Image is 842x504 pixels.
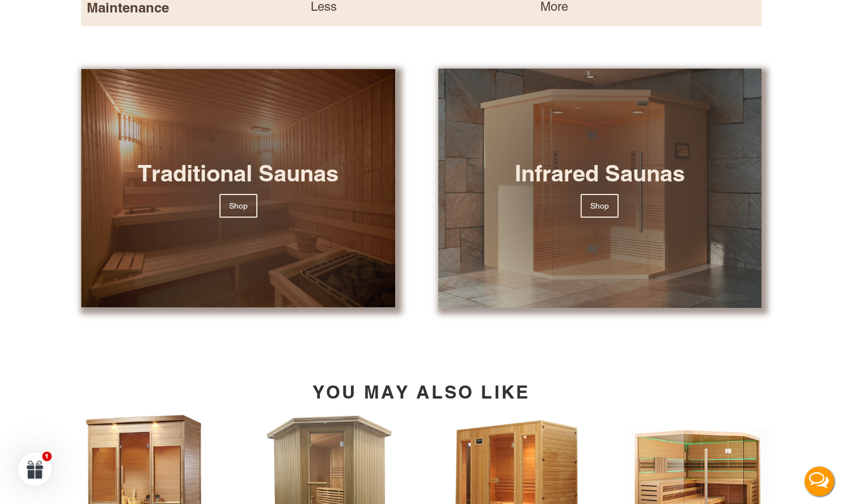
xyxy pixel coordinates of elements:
a: Shop [219,194,257,218]
h2: You may also like [56,382,787,402]
a: Shop [581,194,619,218]
button: Live Chat [797,459,842,504]
div: Infrared Saunas [515,159,685,188]
div: Traditional Saunas [138,159,339,188]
